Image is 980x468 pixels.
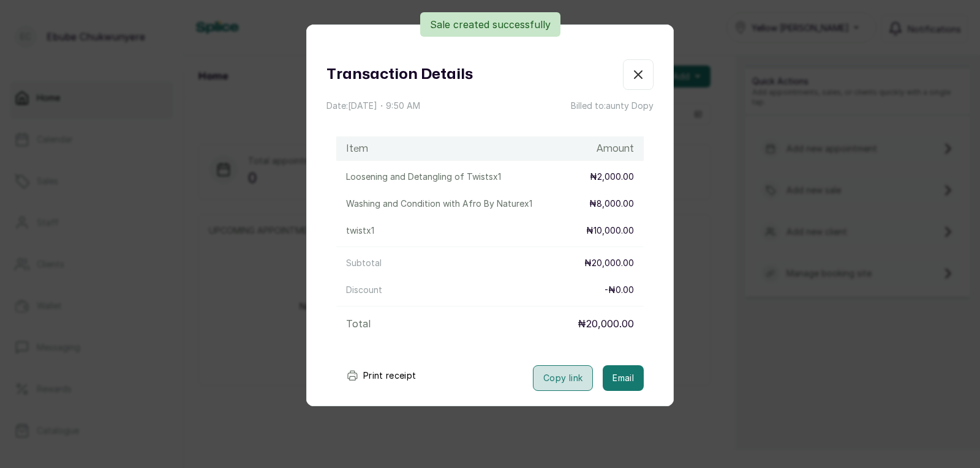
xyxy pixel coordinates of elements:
[346,171,501,183] p: Loosening and Detangling of Twists x 1
[533,365,593,391] button: Copy link
[346,225,374,237] p: twist x 1
[605,284,634,296] p: - ₦0.00
[430,17,551,32] p: Sale created successfully
[346,141,368,156] h1: Item
[584,257,634,269] p: ₦20,000.00
[590,171,634,183] p: ₦2,000.00
[346,284,382,296] p: Discount
[597,141,634,156] h1: Amount
[571,100,654,112] p: Billed to: aunty Dopy
[346,198,532,210] p: Washing and Condition with Afro By Nature x 1
[578,316,634,331] p: ₦20,000.00
[346,316,371,331] p: Total
[589,198,634,210] p: ₦8,000.00
[586,225,634,237] p: ₦10,000.00
[326,100,420,112] p: Date: [DATE] ・ 9:50 AM
[336,363,426,388] button: Print receipt
[326,64,473,86] h1: Transaction Details
[603,365,644,391] button: Email
[346,257,382,269] p: Subtotal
